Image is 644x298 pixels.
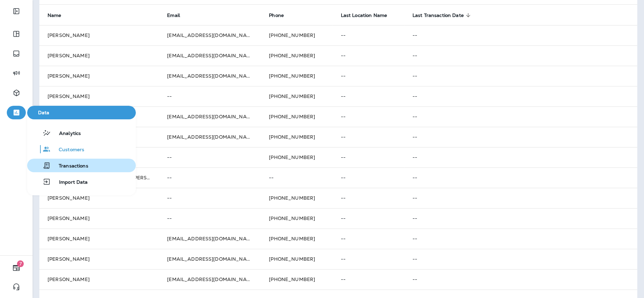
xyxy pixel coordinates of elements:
[261,269,332,290] td: [PHONE_NUMBER]
[341,236,396,241] p: --
[159,249,261,269] td: [EMAIL_ADDRESS][DOMAIN_NAME]
[51,179,88,186] span: Import Data
[412,134,629,140] p: --
[39,249,159,269] td: [PERSON_NAME]
[39,25,159,45] td: [PERSON_NAME]
[341,256,396,262] p: --
[39,269,159,290] td: [PERSON_NAME]
[412,236,629,241] p: --
[39,45,159,66] td: [PERSON_NAME]
[39,188,159,208] td: [PERSON_NAME]
[261,208,332,229] td: [PHONE_NUMBER]
[167,216,253,221] p: --
[167,175,253,180] p: --
[51,147,84,153] span: Customers
[341,53,396,58] p: --
[341,155,396,160] p: --
[412,155,629,160] p: --
[261,229,332,249] td: [PHONE_NUMBER]
[159,25,261,45] td: [EMAIL_ADDRESS][DOMAIN_NAME]
[261,249,332,269] td: [PHONE_NUMBER]
[30,110,133,116] span: Data
[341,134,396,140] p: --
[7,4,26,18] button: Expand Sidebar
[412,195,629,201] p: --
[159,66,261,86] td: [EMAIL_ADDRESS][DOMAIN_NAME]
[167,94,253,99] p: --
[167,155,253,160] p: --
[51,163,88,170] span: Transactions
[17,260,24,267] span: 7
[159,127,261,147] td: [EMAIL_ADDRESS][DOMAIN_NAME]
[261,188,332,208] td: [PHONE_NUMBER]
[39,66,159,86] td: [PERSON_NAME]
[412,94,629,99] p: --
[341,13,387,18] span: Last Location Name
[261,106,332,127] td: [PHONE_NUMBER]
[412,256,629,262] p: --
[48,13,61,18] span: Name
[341,195,396,201] p: --
[27,159,136,172] button: Transactions
[412,53,629,58] p: --
[39,208,159,229] td: [PERSON_NAME]
[167,13,180,18] span: Email
[159,269,261,290] td: [EMAIL_ADDRESS][DOMAIN_NAME]
[261,45,332,66] td: [PHONE_NUMBER]
[27,142,136,156] button: Customers
[341,277,396,282] p: --
[412,73,629,79] p: --
[39,229,159,249] td: [PERSON_NAME]
[167,195,253,201] p: --
[159,106,261,127] td: [EMAIL_ADDRESS][DOMAIN_NAME]
[27,106,136,119] button: Data
[412,175,629,180] p: --
[341,114,396,119] p: --
[269,13,284,18] span: Phone
[341,175,396,180] p: --
[27,175,136,188] button: Import Data
[341,94,396,99] p: --
[341,33,396,38] p: --
[261,86,332,106] td: [PHONE_NUMBER]
[27,126,136,140] button: Analytics
[159,229,261,249] td: [EMAIL_ADDRESS][DOMAIN_NAME]
[39,86,159,106] td: [PERSON_NAME]
[159,45,261,66] td: [EMAIL_ADDRESS][DOMAIN_NAME]
[412,277,629,282] p: --
[269,175,324,180] p: --
[412,13,464,18] span: Last Transaction Date
[341,73,396,79] p: --
[261,147,332,167] td: [PHONE_NUMBER]
[261,66,332,86] td: [PHONE_NUMBER]
[51,131,81,137] span: Analytics
[412,216,629,221] p: --
[341,216,396,221] p: --
[261,127,332,147] td: [PHONE_NUMBER]
[261,25,332,45] td: [PHONE_NUMBER]
[412,33,629,38] p: --
[412,114,629,119] p: --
